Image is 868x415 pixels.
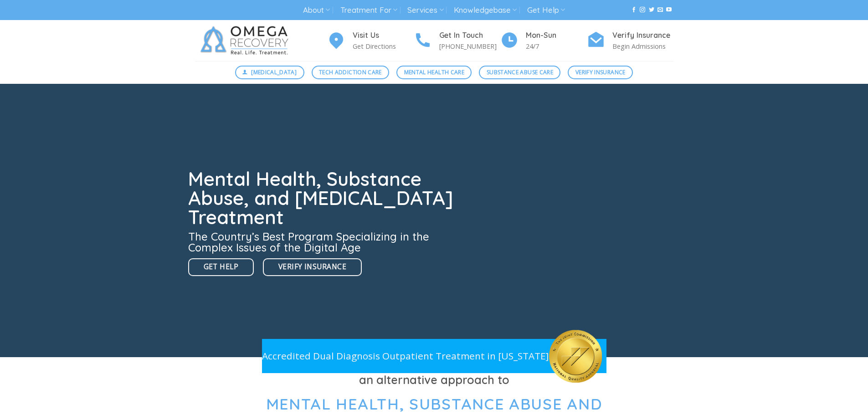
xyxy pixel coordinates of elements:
a: Follow on Twitter [649,7,654,13]
a: Services [407,2,443,19]
a: Get Help [527,2,565,19]
a: Tech Addiction Care [312,66,390,79]
h4: Verify Insurance [612,30,673,41]
span: Mental Health Care [404,68,464,77]
a: About [303,2,330,19]
a: Follow on Facebook [631,7,637,13]
span: Get Help [204,261,239,272]
a: Send us an email [657,7,663,13]
a: Visit Us Get Directions [327,30,414,52]
span: Verify Insurance [278,261,346,272]
a: Knowledgebase [454,2,517,19]
a: Follow on Instagram [640,7,645,13]
img: Omega Recovery [195,20,298,61]
a: Verify Insurance Begin Admissions [587,30,673,52]
a: Mental Health Care [396,66,472,79]
h4: Visit Us [353,30,414,41]
p: Get Directions [353,41,414,51]
p: Accredited Dual Diagnosis Outpatient Treatment in [US_STATE] [262,348,549,364]
span: [MEDICAL_DATA] [251,68,297,77]
span: Verify Insurance [575,68,626,77]
a: [MEDICAL_DATA] [235,66,304,79]
h4: Get In Touch [439,30,500,41]
a: Treatment For [340,2,397,19]
h3: an alternative approach to [195,371,673,389]
a: Get Help [188,258,254,276]
a: Substance Abuse Care [479,66,560,79]
p: Begin Admissions [612,41,673,51]
p: [PHONE_NUMBER] [439,41,500,51]
a: Follow on YouTube [666,7,672,13]
a: Get In Touch [PHONE_NUMBER] [414,30,500,52]
span: Substance Abuse Care [487,68,553,77]
h3: The Country’s Best Program Specializing in the Complex Issues of the Digital Age [188,231,459,253]
h1: Mental Health, Substance Abuse, and [MEDICAL_DATA] Treatment [188,169,459,227]
h4: Mon-Sun [526,30,587,41]
span: Tech Addiction Care [319,68,382,77]
p: 24/7 [526,41,587,51]
a: Verify Insurance [263,258,362,276]
a: Verify Insurance [568,66,633,79]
